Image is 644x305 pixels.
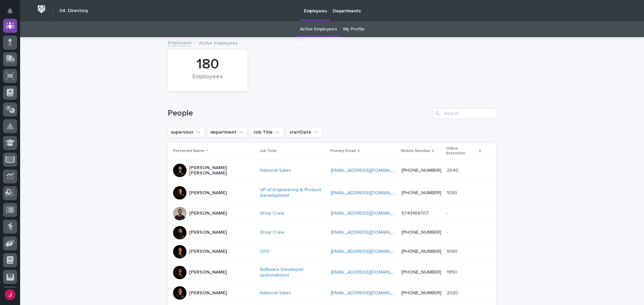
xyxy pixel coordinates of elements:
a: National Sales [260,290,291,296]
div: Notifications [8,8,17,19]
a: [PHONE_NUMBER] [401,270,441,275]
p: 2020 [447,289,460,296]
button: users-avatar [3,288,17,302]
p: 1050 [447,189,459,196]
tr: [PERSON_NAME]Shop Crew [EMAIL_ADDRESS][DOMAIN_NAME] 5743169707-- [168,204,496,223]
p: Active Employees [199,39,238,46]
tr: [PERSON_NAME]Shop Crew [EMAIL_ADDRESS][DOMAIN_NAME] [PHONE_NUMBER]-- [168,223,496,242]
a: VP of Engineering & Product Development [260,187,325,199]
h2: 04. Directory [59,8,88,14]
tr: [PERSON_NAME]National Sales [EMAIL_ADDRESS][DOMAIN_NAME] [PHONE_NUMBER]20202020 [168,284,496,303]
a: [PHONE_NUMBER] [401,291,441,295]
a: [EMAIL_ADDRESS][DOMAIN_NAME] [331,230,407,235]
a: National Sales [260,168,291,173]
p: [PERSON_NAME] [PERSON_NAME] [189,165,255,176]
h1: People [168,108,430,118]
p: - [447,209,449,216]
a: My Profile [343,21,365,37]
button: Notifications [3,4,17,18]
p: Office Extension [446,145,477,157]
a: [EMAIL_ADDRESS][DOMAIN_NAME] [331,291,407,295]
p: [PERSON_NAME] [189,230,227,235]
tr: [PERSON_NAME] [PERSON_NAME]National Sales [EMAIL_ADDRESS][DOMAIN_NAME] [PHONE_NUMBER]20402040 [168,159,496,182]
p: 2040 [447,166,460,173]
tr: [PERSON_NAME]CFO [EMAIL_ADDRESS][DOMAIN_NAME] [PHONE_NUMBER]10901090 [168,242,496,261]
button: supervisor [168,127,205,138]
p: Primary Email [330,147,356,155]
button: department [207,127,248,138]
p: 1950 [447,268,459,275]
div: Employees [179,73,236,87]
a: [EMAIL_ADDRESS][DOMAIN_NAME] [331,249,407,254]
a: [PHONE_NUMBER] [401,230,441,235]
p: - [447,228,449,235]
a: [EMAIL_ADDRESS][DOMAIN_NAME] [331,270,407,275]
p: [PERSON_NAME] [189,270,227,275]
a: [EMAIL_ADDRESS][DOMAIN_NAME] [331,190,407,195]
button: startDate [286,127,322,138]
tr: [PERSON_NAME]Software Developer (automations) [EMAIL_ADDRESS][DOMAIN_NAME] [PHONE_NUMBER]19501950 [168,261,496,284]
p: Job Title [259,147,276,155]
a: [EMAIL_ADDRESS][DOMAIN_NAME] [331,168,407,173]
p: [PERSON_NAME] [189,249,227,254]
p: Preferred Name [173,147,205,155]
p: Mobile Number [401,147,430,155]
input: Search [433,108,496,119]
a: [PHONE_NUMBER] [401,249,441,254]
a: [PHONE_NUMBER] [401,168,441,173]
a: Shop Crew [260,211,284,216]
a: [EMAIL_ADDRESS][DOMAIN_NAME] [331,211,407,216]
a: Active Employees [300,21,337,37]
button: Job Title [250,127,284,138]
p: 1090 [447,247,459,254]
p: [PERSON_NAME] [189,290,227,296]
p: [PERSON_NAME] [189,190,227,196]
a: Software Developer (automations) [260,267,325,278]
a: [PHONE_NUMBER] [401,190,441,195]
p: [PERSON_NAME] [189,211,227,216]
a: CFO [260,249,269,254]
a: Employees [168,39,192,46]
tr: [PERSON_NAME]VP of Engineering & Product Development [EMAIL_ADDRESS][DOMAIN_NAME] [PHONE_NUMBER]1... [168,182,496,204]
a: 5743169707 [401,211,429,216]
a: Shop Crew [260,230,284,235]
div: 180 [179,56,236,73]
img: Workspace Logo [35,3,48,15]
